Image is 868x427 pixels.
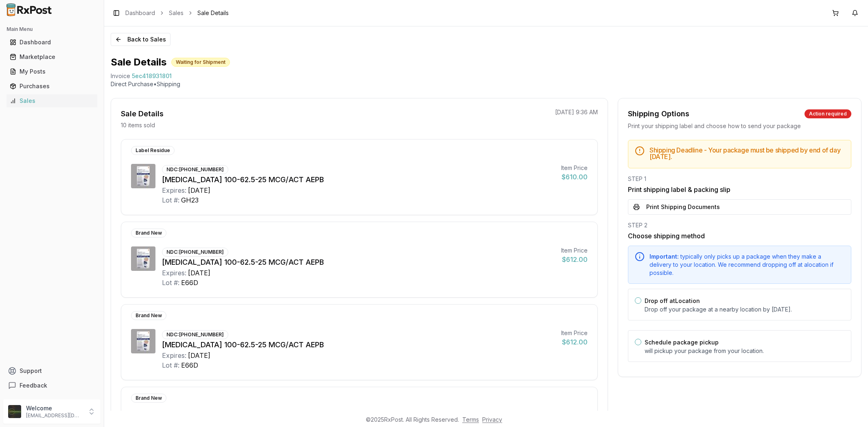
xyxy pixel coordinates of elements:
div: Dashboard [10,38,94,46]
p: Drop off your package at a nearby location by [DATE] . [645,305,844,314]
p: [EMAIL_ADDRESS][DOMAIN_NAME] [26,412,83,419]
h1: Sale Details [111,56,166,69]
a: Terms [462,416,479,423]
span: 5ec418931801 [132,72,172,80]
div: Lot #: [162,360,179,370]
button: Print Shipping Documents [628,199,851,215]
div: Brand New [131,229,166,237]
div: Waiting for Shipment [171,58,230,67]
div: Lot #: [162,195,179,205]
a: Sales [169,9,184,17]
label: Schedule package pickup [645,339,719,346]
div: Lot #: [162,278,179,288]
div: Expires: [162,351,186,360]
button: Sales [3,94,101,107]
a: Marketplace [7,50,97,64]
div: Action required [805,109,851,118]
button: Support [3,364,101,378]
div: [DATE] [188,268,210,278]
div: [MEDICAL_DATA] 100-62.5-25 MCG/ACT AEPB [162,257,555,268]
a: Purchases [7,79,97,94]
div: [MEDICAL_DATA] 100-62.5-25 MCG/ACT AEPB [162,174,555,185]
p: [DATE] 9:36 AM [555,108,598,116]
div: GH23 [181,195,199,205]
div: Invoice [111,72,130,80]
a: Dashboard [7,35,97,50]
div: Item Price [561,329,588,337]
div: typically only picks up a package when they make a delivery to your location. We recommend droppi... [649,253,844,277]
div: Print your shipping label and choose how to send your package [628,122,851,130]
p: Welcome [26,404,83,412]
button: Back to Sales [111,33,171,46]
div: Item Price [561,164,588,172]
p: 10 items sold [121,121,155,129]
h3: Print shipping label & packing slip [628,185,851,194]
div: Sale Details [121,108,164,120]
nav: breadcrumb [125,9,229,17]
button: Dashboard [3,36,101,49]
div: [DATE] [188,351,210,360]
button: Feedback [3,378,101,393]
h5: Shipping Deadline - Your package must be shipped by end of day [DATE] . [649,147,844,160]
button: Marketplace [3,50,101,63]
div: Label Residue [131,146,175,155]
p: Direct Purchase • Shipping [111,80,861,88]
div: NDC: [PHONE_NUMBER] [162,330,228,339]
div: STEP 2 [628,221,851,229]
button: My Posts [3,65,101,78]
div: Expires: [162,268,186,278]
div: NDC: [PHONE_NUMBER] [162,165,228,174]
div: Purchases [10,82,94,90]
div: E66D [181,278,198,288]
div: STEP 1 [628,175,851,183]
div: Expires: [162,185,186,195]
label: Drop off at Location [645,297,700,304]
h3: Choose shipping method [628,231,851,241]
span: Important: [649,253,679,260]
div: Brand New [131,394,166,403]
div: Marketplace [10,53,94,61]
a: Privacy [482,416,502,423]
div: Item Price [561,246,588,255]
h2: Main Menu [7,26,97,33]
div: NDC: [PHONE_NUMBER] [162,248,228,257]
a: My Posts [7,64,97,79]
div: Brand New [131,311,166,320]
div: $610.00 [561,172,588,182]
div: My Posts [10,68,94,76]
img: Trelegy Ellipta 100-62.5-25 MCG/ACT AEPB [131,329,155,353]
button: Purchases [3,80,101,93]
div: E66D [181,360,198,370]
a: Dashboard [125,9,155,17]
a: Sales [7,94,97,108]
img: Trelegy Ellipta 100-62.5-25 MCG/ACT AEPB [131,164,155,188]
img: RxPost Logo [3,3,55,16]
span: Sale Details [197,9,229,17]
img: Trelegy Ellipta 100-62.5-25 MCG/ACT AEPB [131,246,155,271]
div: $612.00 [561,255,588,264]
img: User avatar [8,405,21,418]
div: [DATE] [188,185,210,195]
div: Shipping Options [628,108,689,120]
p: will pickup your package from your location. [645,347,844,355]
span: Feedback [20,381,47,390]
div: Sales [10,97,94,105]
div: $612.00 [561,337,588,347]
div: [MEDICAL_DATA] 100-62.5-25 MCG/ACT AEPB [162,339,555,351]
